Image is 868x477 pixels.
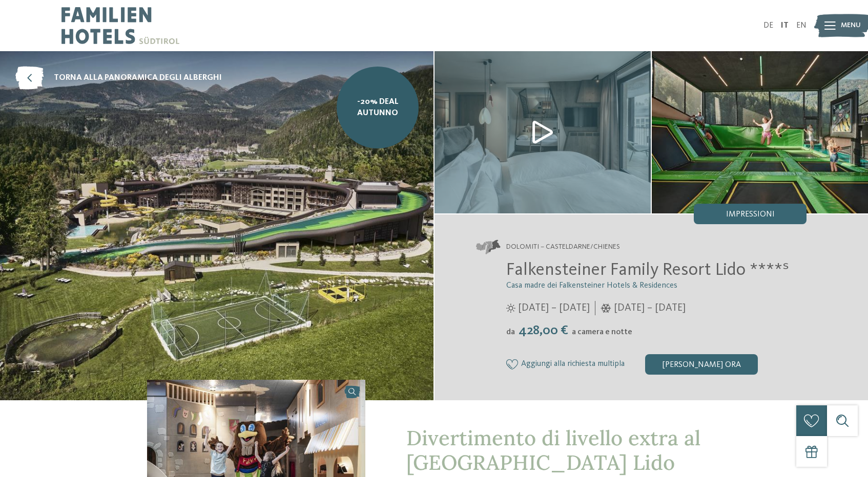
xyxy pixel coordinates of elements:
span: da [506,328,515,336]
img: Il family hotel a Chienes dal fascino particolare [652,51,868,213]
img: Il family hotel a Chienes dal fascino particolare [435,51,651,213]
span: torna alla panoramica degli alberghi [54,72,222,83]
span: [DATE] – [DATE] [518,301,590,315]
div: [PERSON_NAME] ora [645,354,758,375]
span: Casa madre dei Falkensteiner Hotels & Residences [506,281,677,290]
span: Impressioni [726,210,775,219]
a: torna alla panoramica degli alberghi [15,67,222,90]
i: Orari d'apertura estate [506,303,515,313]
a: EN [796,21,807,30]
a: DE [763,21,773,30]
span: Dolomiti – Casteldarne/Chienes [506,242,620,252]
span: a camera e notte [572,328,632,336]
a: IT [781,21,789,30]
span: Divertimento di livello extra al [GEOGRAPHIC_DATA] Lido [406,425,700,475]
i: Orari d'apertura inverno [601,303,611,313]
a: -20% Deal Autunno [337,67,419,148]
span: Aggiungi alla richiesta multipla [521,360,625,369]
span: Falkensteiner Family Resort Lido ****ˢ [506,261,789,279]
span: 428,00 € [516,324,571,337]
span: -20% Deal Autunno [344,96,411,119]
span: Menu [841,20,861,31]
span: [DATE] – [DATE] [614,301,686,315]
